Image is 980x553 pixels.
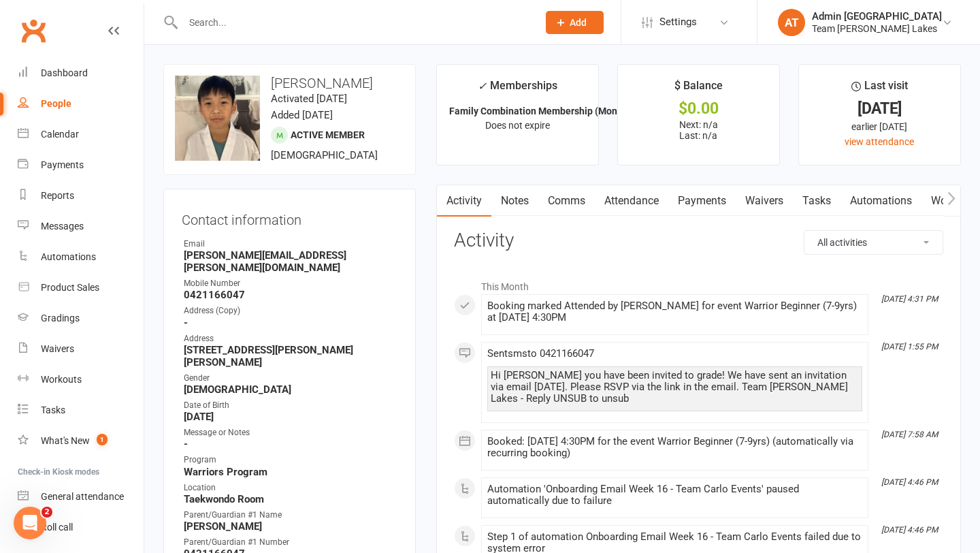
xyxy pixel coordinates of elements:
a: Waivers [736,185,793,217]
div: Hi [PERSON_NAME] you have been invited to grade! We have sent an invitation via email [DATE]. Ple... [491,370,859,405]
a: Attendance [595,185,668,217]
button: Add [546,11,604,34]
div: Calendar [41,129,79,140]
div: Last visit [851,77,908,101]
strong: Taekwondo Room [184,493,397,505]
iframe: Intercom live chat [14,507,46,539]
div: Address (Copy) [184,304,397,317]
i: [DATE] 7:58 AM [881,430,938,439]
span: Does not expire [485,120,550,131]
div: Product Sales [41,282,99,293]
a: Tasks [18,395,144,426]
a: Activity [437,185,491,217]
span: Active member [291,129,365,140]
a: view attendance [845,136,914,147]
a: Dashboard [18,58,144,89]
div: Team [PERSON_NAME] Lakes [812,22,942,35]
i: [DATE] 4:46 PM [881,525,938,535]
div: $ Balance [674,77,723,101]
div: Automations [41,251,96,262]
a: Comms [538,185,595,217]
a: Gradings [18,303,144,334]
strong: Warriors Program [184,466,397,478]
a: Automations [18,242,144,272]
div: Address [184,332,397,345]
i: [DATE] 1:55 PM [881,342,938,351]
div: Parent/Guardian #1 Name [184,509,397,522]
div: People [41,98,71,109]
a: Payments [668,185,736,217]
div: What's New [41,435,90,446]
div: Location [184,481,397,494]
div: Gender [184,372,397,385]
a: Tasks [793,185,840,217]
div: Payments [41,159,84,170]
span: 1 [97,434,108,445]
a: Product Sales [18,272,144,303]
p: Next: n/a Last: n/a [630,119,767,141]
div: Workouts [41,374,82,385]
div: earlier [DATE] [811,119,948,134]
strong: - [184,317,397,329]
div: Email [184,238,397,251]
a: General attendance kiosk mode [18,481,144,512]
a: Roll call [18,512,144,543]
div: Tasks [41,405,65,415]
strong: 0421166047 [184,289,397,301]
a: Messages [18,211,144,242]
a: Reports [18,180,144,211]
div: $0.00 [630,101,767,116]
a: Payments [18,150,144,180]
a: Automations [840,185,921,217]
div: Roll call [41,522,73,533]
div: Messages [41,221,84,232]
a: Notes [491,185,538,217]
div: Booked: [DATE] 4:30PM for the event Warrior Beginner (7-9yrs) (automatically via recurring booking) [487,436,862,459]
img: image1750832947.png [175,76,260,161]
time: Activated [DATE] [271,93,347,105]
strong: [DEMOGRAPHIC_DATA] [184,383,397,396]
div: Memberships [478,77,557,102]
strong: [DATE] [184,411,397,423]
i: [DATE] 4:31 PM [881,294,938,304]
div: Booking marked Attended by [PERSON_NAME] for event Warrior Beginner (7-9yrs) at [DATE] 4:30PM [487,300,862,323]
span: Sent sms to 0421166047 [487,347,594,360]
a: Workouts [18,364,144,395]
a: Clubworx [16,14,50,48]
div: Date of Birth [184,399,397,412]
span: Settings [659,7,697,37]
div: [DATE] [811,101,948,116]
div: Waivers [41,343,74,354]
h3: [PERSON_NAME] [175,76,404,91]
div: Reports [41,190,74,201]
div: General attendance [41,491,124,502]
strong: [PERSON_NAME][EMAIL_ADDRESS][PERSON_NAME][DOMAIN_NAME] [184,249,397,274]
div: AT [778,9,805,36]
div: Program [184,454,397,467]
li: This Month [454,272,943,294]
a: Waivers [18,334,144,364]
strong: Family Combination Membership (Monthly Ins... [449,106,657,116]
strong: [PERSON_NAME] [184,520,397,533]
input: Search... [179,13,528,32]
time: Added [DATE] [271,109,333,121]
div: Admin [GEOGRAPHIC_DATA] [812,10,942,22]
div: Dashboard [41,67,88,78]
i: [DATE] 4:46 PM [881,477,938,487]
strong: [STREET_ADDRESS][PERSON_NAME][PERSON_NAME] [184,344,397,368]
div: Automation 'Onboarding Email Week 16 - Team Carlo Events' paused automatically due to failure [487,484,862,507]
span: Add [570,17,587,28]
h3: Activity [454,230,943,251]
a: What's New1 [18,426,144,456]
a: People [18,89,144,119]
div: Gradings [41,313,80,323]
h3: Contact information [182,207,397,227]
i: ✓ [478,80,487,93]
strong: - [184,438,397,450]
span: 2 [42,507,52,518]
a: Calendar [18,119,144,150]
div: Mobile Number [184,277,397,290]
span: [DEMOGRAPHIC_DATA] [271,149,378,161]
div: Parent/Guardian #1 Number [184,536,397,549]
div: Message or Notes [184,426,397,439]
